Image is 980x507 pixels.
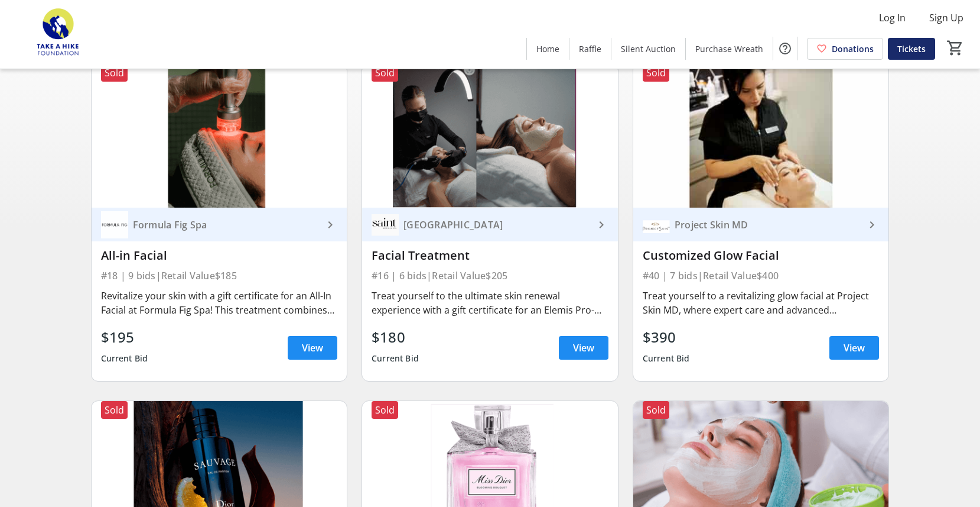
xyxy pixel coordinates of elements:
div: Current Bid [643,348,690,369]
a: Project Skin MDProject Skin MD [633,208,889,241]
img: Customized Glow Facial [633,64,889,208]
img: Take a Hike Foundation's Logo [7,5,112,64]
button: Help [773,37,797,60]
a: View [829,336,879,360]
div: #40 | 7 bids | Retail Value $400 [643,267,880,284]
div: #16 | 6 bids | Retail Value $205 [372,267,608,284]
img: Saint Medical Spa [372,211,399,238]
mat-icon: keyboard_arrow_right [594,218,608,232]
div: Revitalize your skin with a gift certificate for an All-In Facial at Formula Fig Spa! This treatm... [101,289,338,317]
div: Current Bid [101,348,148,369]
span: View [302,341,323,355]
div: Treat yourself to a revitalizing glow facial at Project Skin MD, where expert care and advanced t... [643,289,880,317]
button: Cart [945,37,966,59]
span: Silent Auction [621,43,676,55]
span: Sign Up [929,11,963,25]
span: Home [536,43,559,55]
a: Purchase Wreath [686,38,773,60]
button: Log In [870,8,915,27]
a: Raffle [569,38,611,60]
div: Sold [372,64,398,82]
mat-icon: keyboard_arrow_right [865,218,879,232]
span: View [573,341,594,355]
a: Formula Fig SpaFormula Fig Spa [92,208,347,241]
a: View [288,336,337,360]
mat-icon: keyboard_arrow_right [323,218,337,232]
a: Tickets [888,38,935,60]
a: View [559,336,608,360]
div: Project Skin MD [670,219,865,231]
span: Purchase Wreath [695,43,763,55]
div: Sold [372,401,398,419]
div: [GEOGRAPHIC_DATA] [399,219,594,231]
div: Current Bid [372,348,419,369]
button: Sign Up [920,8,973,27]
img: All-in Facial [92,64,347,208]
div: #18 | 9 bids | Retail Value $185 [101,267,338,284]
div: Sold [101,401,128,419]
div: Sold [101,64,128,82]
div: Sold [643,401,669,419]
span: Log In [879,11,906,25]
img: Formula Fig Spa [101,211,128,238]
div: All-in Facial [101,248,338,263]
div: Facial Treatment [372,248,608,263]
div: Sold [643,64,669,82]
div: Treat yourself to the ultimate skin renewal experience with a gift certificate for an Elemis Pro-... [372,289,608,317]
a: Home [527,38,569,60]
span: Tickets [897,43,926,55]
span: View [844,341,865,355]
div: Formula Fig Spa [128,219,324,231]
span: Donations [832,43,874,55]
div: Customized Glow Facial [643,248,880,263]
a: Donations [807,38,883,60]
img: Facial Treatment [362,64,618,208]
a: Silent Auction [611,38,685,60]
img: Project Skin MD [643,211,670,238]
span: Raffle [579,43,601,55]
div: $390 [643,327,690,348]
div: $195 [101,327,148,348]
div: $180 [372,327,419,348]
a: Saint Medical Spa[GEOGRAPHIC_DATA] [362,208,618,241]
